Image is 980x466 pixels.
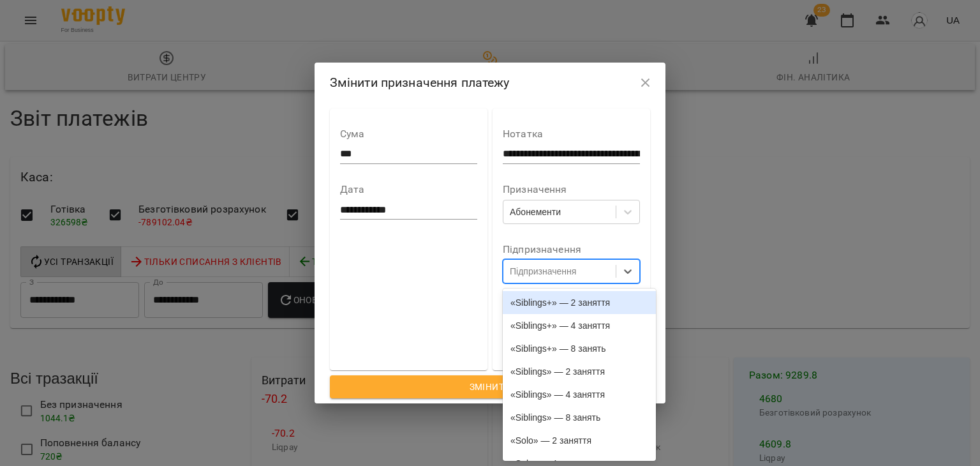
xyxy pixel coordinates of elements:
span: Змінити [340,379,641,395]
div: «Siblings» — 2 заняття [503,360,656,383]
div: «Solo» — 2 заняття [503,429,656,452]
div: «Siblings» — 4 заняття [503,383,656,406]
button: Змінити [330,375,651,398]
div: Абонементи [510,206,561,218]
h2: Змінити призначення платежу [330,73,651,93]
div: Підпризначення [510,265,576,278]
div: «Siblings+» — 2 заняття [503,291,656,314]
label: Нотатка [503,129,640,139]
div: «Siblings» — 8 занять [503,406,656,429]
label: Дата [340,184,477,195]
label: Призначення [503,184,640,195]
div: «Siblings+» — 8 занять [503,337,656,360]
label: Підпризначення [503,244,640,255]
label: Сума [340,129,477,139]
div: «Siblings+» — 4 заняття [503,314,656,337]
